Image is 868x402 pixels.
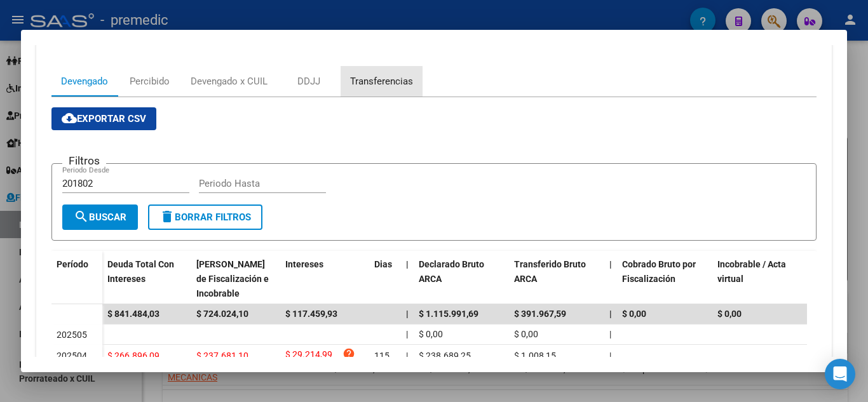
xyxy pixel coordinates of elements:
[609,309,612,319] span: |
[107,309,159,319] span: $ 841.484,03
[617,251,712,307] datatable-header-cell: Cobrado Bruto por Fiscalización
[609,329,611,339] span: |
[297,74,320,88] div: DDJJ
[419,309,478,319] span: $ 1.115.991,69
[406,351,408,361] span: |
[419,329,443,339] span: $ 0,00
[622,259,696,284] span: Cobrado Bruto por Fiscalización
[419,259,484,284] span: Declarado Bruto ARCA
[196,309,248,319] span: $ 724.024,10
[280,251,369,307] datatable-header-cell: Intereses
[342,347,355,360] i: help
[74,209,89,224] mat-icon: search
[196,351,248,361] span: $ 237.681,10
[374,259,392,269] span: Dias
[717,309,742,319] span: $ 0,00
[285,347,332,365] span: $ 29.214,99
[57,351,87,361] span: 202504
[622,309,646,319] span: $ 0,00
[159,209,175,224] mat-icon: delete
[374,351,390,361] span: 115
[514,329,538,339] span: $ 0,00
[406,329,408,339] span: |
[130,74,170,88] div: Percibido
[285,259,323,269] span: Intereses
[191,251,280,307] datatable-header-cell: Deuda Bruta Neto de Fiscalización e Incobrable
[102,251,191,307] datatable-header-cell: Deuda Total Con Intereses
[401,251,414,307] datatable-header-cell: |
[419,351,471,361] span: $ 238.689,25
[414,251,509,307] datatable-header-cell: Declarado Bruto ARCA
[57,259,88,269] span: Período
[369,251,401,307] datatable-header-cell: Dias
[107,351,159,361] span: $ 266.896,09
[159,211,251,223] span: Borrar Filtros
[74,211,126,223] span: Buscar
[51,107,156,130] button: Exportar CSV
[514,351,556,361] span: $ 1.008,15
[825,359,855,389] div: Open Intercom Messenger
[148,204,262,230] button: Borrar Filtros
[62,154,106,168] h3: Filtros
[51,251,102,304] datatable-header-cell: Período
[62,111,77,126] mat-icon: cloud_download
[514,309,566,319] span: $ 391.967,59
[285,309,337,319] span: $ 117.459,93
[350,74,413,88] div: Transferencias
[509,251,604,307] datatable-header-cell: Transferido Bruto ARCA
[61,74,108,88] div: Devengado
[609,351,611,361] span: |
[191,74,268,88] div: Devengado x CUIL
[712,251,808,307] datatable-header-cell: Incobrable / Acta virtual
[196,259,269,298] span: [PERSON_NAME] de Fiscalización e Incobrable
[717,259,786,284] span: Incobrable / Acta virtual
[514,259,586,284] span: Transferido Bruto ARCA
[406,259,409,269] span: |
[107,259,174,284] span: Deuda Total Con Intereses
[604,251,617,307] datatable-header-cell: |
[57,330,87,340] span: 202505
[406,309,409,319] span: |
[62,113,146,124] span: Exportar CSV
[609,259,612,269] span: |
[62,204,138,230] button: Buscar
